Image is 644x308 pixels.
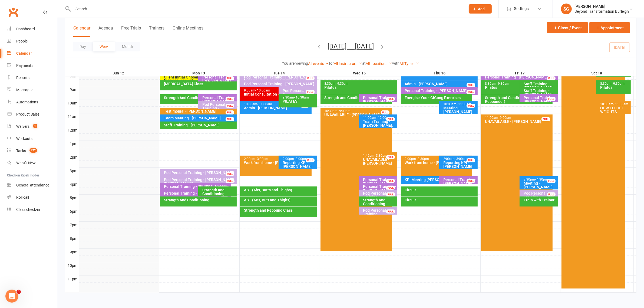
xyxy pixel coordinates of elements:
[16,124,29,129] div: Waivers
[612,82,625,86] span: - 9:30am
[363,198,396,206] div: Strength And Conditioning
[16,183,49,187] div: General attendance
[282,96,316,99] div: 9:30am
[478,7,485,11] span: Add
[386,209,395,214] div: FULL
[443,106,477,114] div: Meeting - [PERSON_NAME]
[16,63,33,68] div: Payments
[485,75,557,83] div: Personal Training - [PERSON_NAME] Rouge
[226,117,234,121] div: FULL
[405,157,471,161] div: 2:00pm
[338,109,351,113] span: - 9:00pm
[16,195,29,199] div: Roll call
[374,154,387,158] span: - 3:30pm
[405,161,471,165] div: Work from home - [PERSON_NAME]
[457,102,471,106] span: - 11:00am
[65,168,79,174] th: 3pm
[386,117,395,121] div: FULL
[65,262,79,269] th: 10pm
[386,179,395,183] div: FULL
[16,290,21,294] span: 4
[164,82,236,86] div: [MEDICAL_DATA] Class
[363,96,396,103] div: Personal Training - [PERSON_NAME]
[16,39,28,43] div: People
[523,96,557,103] div: Personal Training - [PERSON_NAME]
[202,75,236,87] div: Personal Training - [PERSON_NAME] [PERSON_NAME]
[7,145,57,157] a: Tasks 177
[324,109,391,113] div: 10:30am
[65,235,79,242] th: 8pm
[405,178,471,182] div: KPI Meeting [PERSON_NAME]
[485,86,551,89] div: Pilates
[405,198,477,202] div: Circuit
[73,42,93,51] button: Day
[405,96,471,100] div: Energise You - GiGong Exercises
[29,148,37,153] span: 177
[497,82,510,86] span: - 9:30am
[98,25,113,37] button: Agenda
[65,86,79,93] th: 9am
[164,198,236,202] div: Strength And Conditioning
[405,82,477,86] div: Admin - [PERSON_NAME]
[226,76,234,80] div: FULL
[7,191,57,204] a: Roll call
[149,25,164,37] button: Trainers
[574,9,629,14] div: Beyond Transformation Burleigh
[244,103,311,106] div: 10:00am
[561,4,572,14] div: SG
[455,157,468,161] span: - 3:00pm
[93,42,115,51] button: Week
[282,161,316,168] div: Reporting KPI - [PERSON_NAME]
[485,120,551,123] div: UNAVAILABLE - [PERSON_NAME]
[324,82,396,86] div: 8:30am
[467,158,475,162] div: FULL
[226,172,234,176] div: FULL
[202,188,236,196] div: Strength and Conditioning
[226,179,234,183] div: FULL
[173,25,203,37] button: Online Meetings
[600,103,630,106] div: 10:00am
[485,96,551,103] div: Strength and Conditioning (incl Rebounder)
[480,70,561,77] th: Fri 17
[443,161,477,168] div: Reporting KPI - [PERSON_NAME]
[282,99,316,103] div: PILATES
[386,186,395,190] div: FULL
[324,86,396,89] div: Pilates
[16,76,29,80] div: Reports
[164,109,236,113] div: Testimonial - [PERSON_NAME]
[574,4,629,9] div: [PERSON_NAME]
[226,104,234,108] div: FULL
[467,90,475,94] div: FULL
[244,75,316,83] div: Pod Personal Training - [PERSON_NAME][GEOGRAPHIC_DATA], [PERSON_NAME] ...
[363,208,396,220] div: Pod Personal Training - [PERSON_NAME]
[386,155,395,159] div: FULL
[600,86,630,89] div: Pilates
[239,70,320,77] th: Tue 14
[294,157,307,161] span: - 3:00pm
[65,181,79,188] th: 4pm
[386,97,395,101] div: FULL
[336,82,349,86] span: - 9:30am
[547,22,588,33] button: Class / Event
[256,157,269,161] span: - 3:30pm
[324,96,391,100] div: Strength and Conditioning
[485,82,551,86] div: 8:30am
[7,72,57,84] a: Reports
[244,161,311,165] div: Work from home - [PERSON_NAME]
[65,222,79,228] th: 7pm
[514,3,529,15] span: Settings
[547,97,556,101] div: FULL
[306,90,315,94] div: FULL
[547,179,556,183] div: FULL
[16,51,32,55] div: Calendar
[226,97,234,101] div: FULL
[443,178,477,185] div: Personal Training - [PERSON_NAME]
[363,158,396,165] div: UNAVAILABLE - [PERSON_NAME]
[65,140,79,147] th: 1pm
[202,96,236,103] div: Personal Training - [PERSON_NAME]
[65,154,79,161] th: 2pm
[164,116,236,120] div: Team Meeting - [PERSON_NAME]
[244,208,316,212] div: Strength and Rebound Class
[329,61,334,65] strong: for
[65,195,79,201] th: 5pm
